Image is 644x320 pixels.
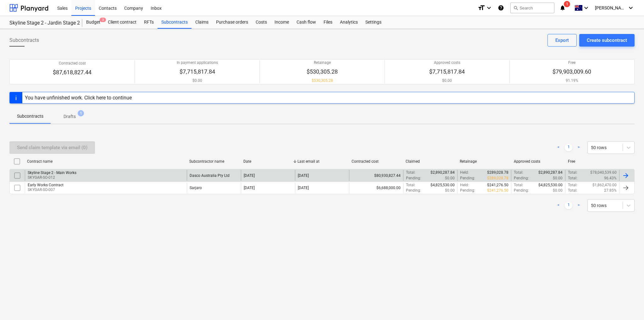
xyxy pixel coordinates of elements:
[430,170,455,175] p: $2,890,287.84
[82,16,104,29] a: Budget3
[627,4,635,12] i: keyboard_arrow_down
[565,202,572,209] a: Page 1 is your current page
[27,159,184,164] div: Contract name
[100,18,106,22] span: 3
[28,183,64,187] div: Early Works Contract
[547,34,577,47] button: Export
[538,170,563,175] p: $2,890,287.84
[487,188,508,193] p: $241,276.50
[336,16,362,29] a: Analytics
[604,188,617,193] p: 27.85%
[498,4,504,12] i: Knowledge base
[568,176,577,181] p: Total :
[192,16,212,29] a: Claims
[595,5,626,10] span: [PERSON_NAME]
[9,36,39,44] span: Subcontracts
[538,182,563,188] p: $4,825,530.00
[190,186,202,190] div: Sarjaro
[575,144,582,151] a: Next page
[460,170,469,175] p: Held :
[590,170,617,175] p: $78,040,539.60
[406,176,421,181] p: Pending :
[460,188,475,193] p: Pending :
[212,16,252,29] a: Purchase orders
[429,68,465,76] p: $7,715,817.84
[244,186,255,190] div: [DATE]
[28,187,64,193] p: SKYGAR-SO-007
[82,16,104,29] div: Budget
[587,36,627,44] div: Create subcontract
[307,60,338,65] p: Retainage
[568,182,577,188] p: Total :
[307,78,338,83] p: $530,305.28
[28,171,76,175] div: Skyline Stage 2 - Main Works
[406,188,421,193] p: Pending :
[17,113,43,120] p: Subcontracts
[189,159,238,164] div: Subcontractor name
[555,36,569,44] div: Export
[140,16,158,29] a: RFTs
[158,16,192,29] a: Subcontracts
[514,188,529,193] p: Pending :
[579,34,635,47] button: Create subcontract
[485,4,493,12] i: keyboard_arrow_down
[28,175,76,180] p: SKYGAR-SO-012
[104,16,140,29] a: Client contract
[592,182,617,188] p: $1,862,470.00
[460,176,475,181] p: Pending :
[613,290,644,320] iframe: Chat Widget
[582,4,590,12] i: keyboard_arrow_down
[565,144,572,151] a: Page 1 is your current page
[78,110,84,116] span: 1
[478,4,485,12] i: format_size
[553,188,563,193] p: $0.00
[604,176,617,181] p: 96.43%
[177,60,218,65] p: In payment applications
[190,173,230,178] div: Dasco Australia Pty Ltd
[252,16,271,29] a: Costs
[487,182,508,188] p: $241,276.50
[568,188,577,193] p: Total :
[362,16,385,29] a: Settings
[552,68,591,76] p: $79,903,009.60
[575,202,582,209] a: Next page
[352,159,401,164] div: Contracted cost
[53,61,92,66] p: Contracted cost
[297,159,347,164] div: Last email at
[307,68,338,76] p: $530,305.28
[555,202,562,209] a: Previous page
[513,5,518,10] span: search
[552,60,591,65] p: Free
[552,78,591,83] p: 91.19%
[9,20,75,26] div: Skyline Stage 2 - Jardin Stage 2
[25,95,132,101] div: You have unfinished work. Click here to continue
[298,186,309,190] div: [DATE]
[429,60,465,65] p: Approved costs
[430,182,455,188] p: $4,825,530.00
[320,16,336,29] a: Files
[406,182,415,188] p: Total :
[559,4,566,12] i: notifications
[271,16,293,29] a: Income
[64,113,76,120] p: Drafts
[349,170,403,181] div: $80,930,827.44
[177,78,218,83] p: $0.00
[514,159,563,164] div: Approved costs
[429,78,465,83] p: $0.00
[53,69,92,76] p: $87,618,827.44
[349,182,403,193] div: $6,688,000.00
[555,144,562,151] a: Previous page
[487,170,508,175] p: $289,028.78
[406,159,455,164] div: Claimed
[243,159,292,164] div: Date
